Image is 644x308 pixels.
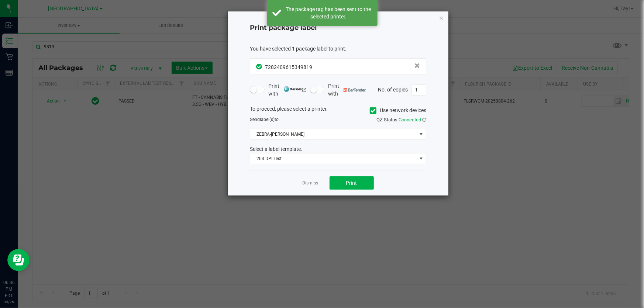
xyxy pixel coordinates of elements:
[256,63,263,70] span: In Sync
[344,88,366,92] img: bartender.png
[244,145,432,153] div: Select a label template.
[399,117,421,122] span: Connected
[378,86,408,92] span: No. of copies
[330,176,374,190] button: Print
[250,153,417,164] span: 203 DPI Test
[328,82,366,98] span: Print with
[346,180,357,186] span: Print
[244,105,432,116] div: To proceed, please select a printer.
[265,64,312,70] span: 7282409615349819
[284,86,306,92] img: mark_magic_cybra.png
[250,129,417,139] span: ZEBRA-[PERSON_NAME]
[7,249,30,271] iframe: Resource center
[285,6,372,20] div: The package tag has been sent to the selected printer.
[303,180,318,186] a: Dismiss
[250,23,426,33] h4: Print package label
[376,117,426,122] span: QZ Status:
[250,46,345,52] span: You have selected 1 package label to print
[370,107,426,114] label: Use network devices
[260,117,275,122] span: label(s)
[268,82,306,98] span: Print with
[250,45,426,53] div: :
[250,117,280,122] span: Send to:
